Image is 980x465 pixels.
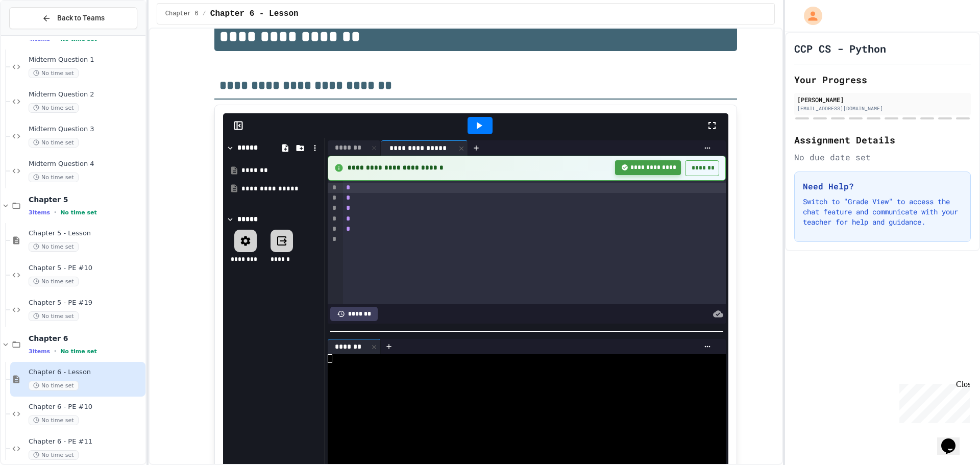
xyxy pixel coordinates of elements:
span: Chapter 5 [29,195,143,204]
span: No time set [29,242,79,252]
iframe: chat widget [937,424,970,455]
span: Midterm Question 2 [29,90,143,99]
span: 3 items [29,209,50,216]
div: My Account [793,4,825,28]
p: Switch to "Grade View" to access the chat feature and communicate with your teacher for help and ... [803,197,962,227]
span: Chapter 6 - PE #10 [29,403,143,411]
span: No time set [60,209,97,216]
iframe: chat widget [895,380,970,423]
span: No time set [29,173,79,182]
span: No time set [29,381,79,390]
div: [PERSON_NAME] [797,95,968,104]
h1: CCP CS - Python [794,41,886,56]
span: No time set [29,277,79,286]
span: Chapter 5 - Lesson [29,229,143,238]
span: Chapter 6 - PE #11 [29,437,143,446]
span: Chapter 6 [165,10,199,18]
div: Chat with us now!Close [4,4,70,65]
span: No time set [29,103,79,113]
span: Chapter 5 - PE #10 [29,264,143,273]
span: Chapter 6 [29,334,143,343]
span: No time set [60,348,97,355]
div: No due date set [794,151,971,163]
span: No time set [29,311,79,321]
div: [EMAIL_ADDRESS][DOMAIN_NAME] [797,105,968,112]
span: Midterm Question 1 [29,56,143,64]
span: No time set [29,415,79,425]
h2: Assignment Details [794,133,971,147]
span: No time set [29,138,79,148]
span: No time set [29,450,79,460]
button: Back to Teams [9,7,137,29]
span: No time set [29,68,79,78]
h3: Need Help? [803,180,962,192]
span: Back to Teams [57,13,105,23]
span: • [54,208,56,216]
span: Chapter 6 - Lesson [29,368,143,377]
span: / [203,10,206,18]
span: Midterm Question 3 [29,125,143,134]
span: • [54,347,56,355]
h2: Your Progress [794,72,971,87]
span: Chapter 6 - Lesson [210,8,299,20]
span: 3 items [29,348,50,355]
span: Midterm Question 4 [29,160,143,168]
span: Chapter 5 - PE #19 [29,299,143,307]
